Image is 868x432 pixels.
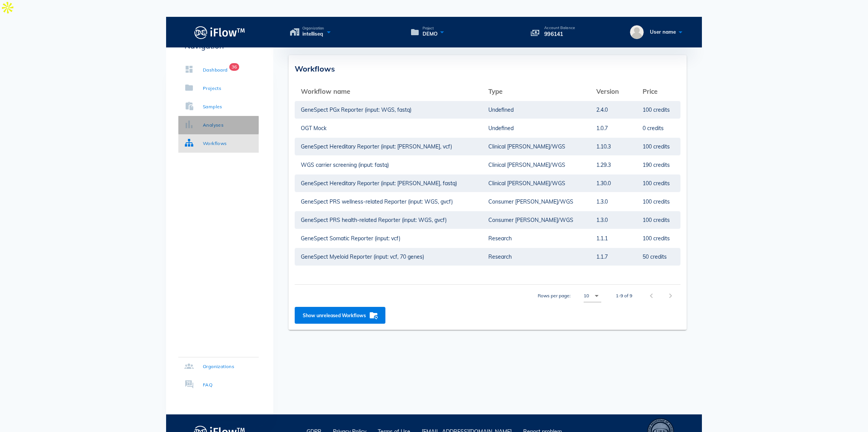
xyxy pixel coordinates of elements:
td: GeneSpect Myeloid Reporter (input: vcf, 70 genes) [295,248,482,266]
th: Workflow name: Not sorted. Activate to sort ascending. [295,82,482,101]
div: 10Rows per page: [584,290,601,302]
td: Clinical [PERSON_NAME]/WGS [482,174,591,192]
span: Price [643,87,658,95]
td: GeneSpect Somatic Reporter (input: vcf) [295,229,482,248]
th: Price: Not sorted. Activate to sort ascending. [636,82,680,101]
div: 1-9 of 9 [616,292,632,299]
div: Organizations [203,363,234,370]
td: 1.1.7 [590,248,636,266]
td: WGS carrier screening (input: fastq) [295,156,482,174]
td: Clinical [PERSON_NAME]/WGS [482,156,591,174]
button: Show unreleased Workflows [295,307,385,324]
td: GeneSpect PRS health-related Reporter (input: WGS, gvcf) [295,211,482,229]
td: Research [482,229,591,248]
div: Rows per page: [538,285,601,307]
td: 2.4.0 [590,101,636,119]
span: Type [488,87,503,95]
div: Samples [203,103,222,111]
td: GeneSpect PRS wellness-related Reporter (input: WGS, gvcf) [295,192,482,211]
a: Logo [166,24,273,41]
i: arrow_drop_down [592,291,601,300]
td: Undefined [482,101,591,119]
td: 1.3.0 [590,192,636,211]
span: Workflow name [301,87,350,95]
td: 100 credits [636,174,680,192]
span: DEMO [423,30,437,38]
div: Dashboard [203,66,228,74]
td: 1.3.0 [590,211,636,229]
div: Workflows [203,140,227,147]
td: GeneSpect Hereditary Reporter (input: [PERSON_NAME], vcf) [295,137,482,156]
td: 190 credits [636,156,680,174]
div: 10 [584,292,589,299]
td: 1.29.3 [590,156,636,174]
div: Projects [203,85,221,92]
div: Analyses [203,121,224,129]
td: 100 credits [636,229,680,248]
span: intelliseq [302,30,324,38]
td: 50 credits [636,248,680,266]
img: User name [630,25,644,39]
span: Badge [229,63,239,71]
td: GeneSpect Hereditary Reporter (input: [PERSON_NAME], fastq) [295,174,482,192]
div: FAQ [203,381,212,389]
th: Version: Not sorted. Activate to sort ascending. [590,82,636,101]
span: Project [423,26,437,30]
span: Version [596,87,619,95]
td: 1.30.0 [590,174,636,192]
td: Undefined [482,119,591,137]
td: Clinical [PERSON_NAME]/WGS [482,137,591,156]
td: 1.0.7 [590,119,636,137]
th: Type: Not sorted. Activate to sort ascending. [482,82,591,101]
td: 100 credits [636,101,680,119]
td: 1.1.1 [590,229,636,248]
td: 1.10.3 [590,137,636,156]
td: 100 credits [636,211,680,229]
td: 100 credits [636,137,680,156]
td: 0 credits [636,119,680,137]
span: User name [650,29,676,35]
span: Show unreleased Workflows [302,311,378,320]
td: Consumer [PERSON_NAME]/WGS [482,211,591,229]
td: OGT Mock [295,119,482,137]
td: Research [482,248,591,266]
td: 100 credits [636,192,680,211]
td: Consumer [PERSON_NAME]/WGS [482,192,591,211]
p: 996141 [544,30,575,38]
td: GeneSpect PGx Reporter (input: WGS, fastq) [295,101,482,119]
p: Account Balance [544,26,575,30]
span: Workflows [295,64,335,73]
span: Organization [302,26,324,30]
